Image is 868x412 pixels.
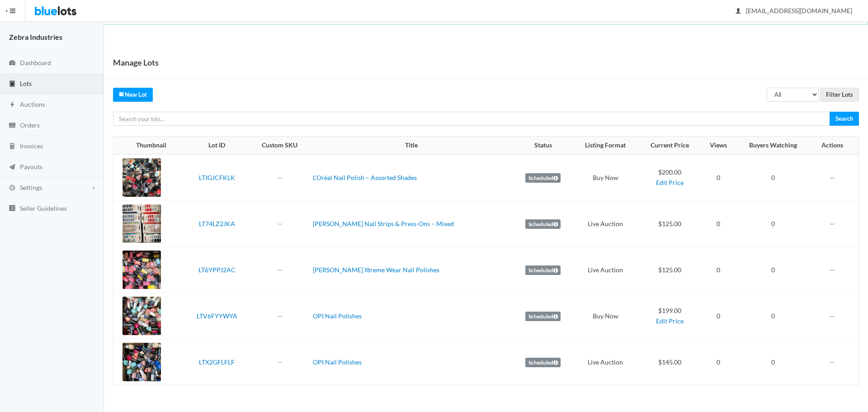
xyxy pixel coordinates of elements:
span: Seller Guidelines [20,204,67,212]
th: Buyers Watching [735,137,811,155]
td: -- [811,247,859,293]
ion-icon: speedometer [8,59,17,68]
ion-icon: person [734,7,743,16]
a: -- [278,174,282,181]
span: [EMAIL_ADDRESS][DOMAIN_NAME] [736,7,852,14]
a: -- [278,358,282,366]
a: Edit Price [656,317,684,325]
a: [PERSON_NAME] Nail Strips & Press-Ons – Mixed [313,220,454,227]
ion-icon: clipboard [8,80,17,89]
td: $125.00 [638,201,701,247]
td: Live Auction [572,339,638,385]
td: 0 [701,339,735,385]
td: Live Auction [572,201,638,247]
label: Scheduled [525,265,561,275]
span: Lots [20,80,32,87]
td: -- [811,201,859,247]
label: Scheduled [525,358,561,368]
a: LTJGJCFKLK [199,174,235,181]
ion-icon: list box [8,204,17,213]
span: Orders [20,121,40,129]
td: 0 [701,154,735,201]
td: Buy Now [572,293,638,339]
a: LT74LZ2JKA [199,220,235,227]
a: OPI Nail Polishes [313,312,362,320]
td: 0 [735,293,811,339]
span: Payouts [20,163,42,170]
ion-icon: calculator [8,142,17,151]
td: Live Auction [572,247,638,293]
a: -- [278,266,282,274]
a: LTX2GFLFLF [199,358,235,366]
input: Search [830,112,859,126]
label: Scheduled [525,173,561,183]
a: L’Oréal Nail Polish – Assorted Shades [313,174,417,181]
ion-icon: flash [8,101,17,109]
input: Filter Lots [820,88,859,102]
th: Thumbnail [113,137,184,155]
a: OPI Nail Polishes [313,358,362,366]
td: 0 [701,247,735,293]
td: 0 [735,247,811,293]
td: $200.00 [638,154,701,201]
a: -- [278,220,282,227]
th: Lot ID [184,137,250,155]
a: LTV6FYYWYA [197,312,237,320]
th: Actions [811,137,859,155]
th: Custom SKU [250,137,309,155]
th: Views [701,137,735,155]
input: Search your lots... [113,112,830,126]
strong: Zebra Industries [9,33,62,41]
span: Dashboard [20,59,51,66]
td: $125.00 [638,247,701,293]
td: 0 [735,339,811,385]
td: Buy Now [572,154,638,201]
td: 0 [701,201,735,247]
td: -- [811,154,859,201]
th: Listing Format [572,137,638,155]
th: Current Price [638,137,701,155]
td: 0 [735,154,811,201]
ion-icon: create [119,91,125,97]
td: $199.00 [638,293,701,339]
a: createNew Lot [113,88,153,102]
a: Edit Price [656,179,684,186]
td: -- [811,339,859,385]
span: Settings [20,184,42,191]
ion-icon: paper plane [8,163,17,172]
label: Scheduled [525,312,561,322]
ion-icon: cash [8,122,17,130]
td: -- [811,293,859,339]
th: Status [514,137,572,155]
a: [PERSON_NAME] Xtreme Wear Nail Polishes [313,266,439,274]
label: Scheduled [525,219,561,229]
td: 0 [735,201,811,247]
a: LT6YPPJ2AC [198,266,236,274]
td: $145.00 [638,339,701,385]
span: Auctions [20,100,45,108]
th: Title [309,137,514,155]
td: 0 [701,293,735,339]
span: Invoices [20,142,43,150]
h1: Manage Lots [113,56,159,69]
ion-icon: cog [8,184,17,193]
a: -- [278,312,282,320]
